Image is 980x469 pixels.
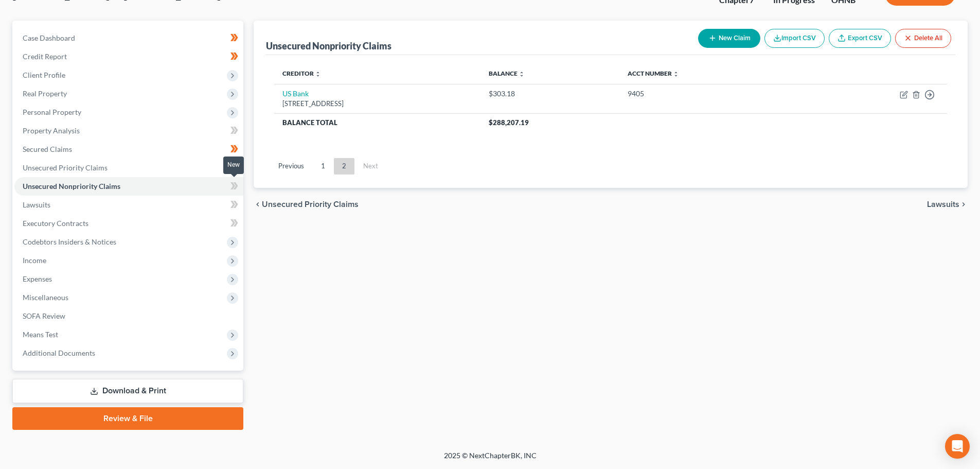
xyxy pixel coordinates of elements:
div: 2025 © NextChapterBK, INC [197,450,783,469]
a: Unsecured Nonpriority Claims [14,177,243,196]
i: chevron_left [254,200,262,209]
span: Executory Contracts [23,219,88,228]
a: Case Dashboard [14,29,243,47]
a: Balance unfold_more [489,70,525,77]
a: Download & Print [12,379,243,403]
i: unfold_more [673,71,679,77]
a: Lawsuits [14,196,243,214]
a: Export CSV [829,29,891,48]
div: Open Intercom Messenger [945,434,970,459]
a: Previous [270,158,312,175]
a: Review & File [12,407,243,430]
span: Secured Claims [23,145,72,153]
button: New Claim [698,29,760,48]
div: $303.18 [489,89,612,99]
div: 9405 [628,89,791,99]
th: Balance Total [274,113,480,132]
span: Unsecured Priority Claims [262,200,359,209]
i: unfold_more [315,71,321,77]
button: chevron_left Unsecured Priority Claims [254,200,359,209]
button: Lawsuits chevron_right [927,200,968,209]
span: Additional Documents [23,349,95,357]
span: Unsecured Priority Claims [23,163,108,172]
a: 2 [334,158,354,175]
span: Codebtors Insiders & Notices [23,237,116,246]
a: Executory Contracts [14,214,243,233]
div: Unsecured Nonpriority Claims [266,40,391,52]
span: Lawsuits [23,200,50,209]
span: Lawsuits [927,200,959,209]
span: $288,207.19 [489,118,529,127]
a: US Bank [282,89,309,98]
span: Unsecured Nonpriority Claims [23,182,120,190]
span: Credit Report [23,52,67,61]
span: Personal Property [23,108,81,116]
button: Delete All [895,29,951,48]
span: Property Analysis [23,126,80,135]
button: Import CSV [764,29,825,48]
i: chevron_right [959,200,968,209]
a: Credit Report [14,47,243,66]
a: Creditor unfold_more [282,70,321,77]
span: Income [23,256,46,265]
span: Means Test [23,330,58,339]
i: unfold_more [519,71,525,77]
span: Expenses [23,274,52,283]
a: Property Analysis [14,121,243,140]
a: Secured Claims [14,140,243,159]
div: [STREET_ADDRESS] [282,99,472,109]
span: Case Dashboard [23,33,75,42]
a: Acct Number unfold_more [628,70,679,77]
span: Real Property [23,89,67,98]
div: New [223,157,244,173]
span: Miscellaneous [23,293,68,302]
span: Client Profile [23,71,65,79]
a: Unsecured Priority Claims [14,159,243,177]
a: 1 [313,158,333,175]
a: SOFA Review [14,307,243,325]
span: SOFA Review [23,311,65,320]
